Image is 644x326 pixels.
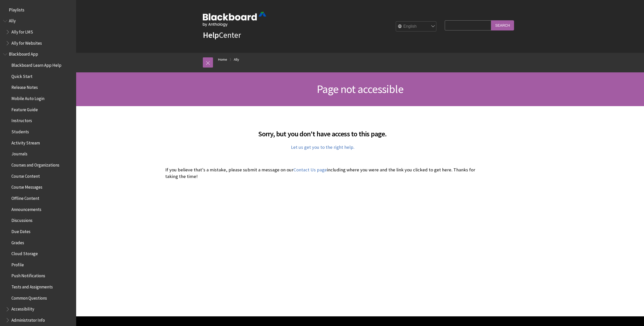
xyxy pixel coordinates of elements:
[9,17,16,24] span: Ally
[9,6,24,12] span: Playlists
[165,167,480,180] p: If you believe that's a mistake, please submit a message on our including where you were and the ...
[11,249,38,256] span: Cloud Storage
[11,105,38,112] span: Feature Guide
[11,28,33,35] span: Ally for LMS
[11,283,53,289] span: Tests and Assignments
[293,167,327,173] a: Contact Us page
[3,17,73,47] nav: Book outline for Anthology Ally Help
[491,20,514,30] input: Search
[9,50,38,57] span: Blackboard App
[11,316,45,323] span: Administrator Info
[203,30,219,40] strong: Help
[11,61,61,68] span: Blackboard Learn App Help
[11,305,34,312] span: Accessibility
[317,82,403,96] span: Page not accessible
[11,161,59,168] span: Courses and Organizations
[203,30,241,40] a: HelpCenter
[396,22,437,32] select: Site Language Selector
[11,294,47,301] span: Common Questions
[291,144,354,150] a: Let us get you to the right help.
[11,72,32,79] span: Quick Start
[11,194,39,201] span: Offline Content
[11,172,40,179] span: Course Content
[3,50,73,324] nav: Book outline for Blackboard App Help
[11,216,32,223] span: Discussions
[11,94,44,101] span: Mobile Auto Login
[11,227,30,234] span: Due Dates
[218,56,227,63] a: Home
[11,238,24,245] span: Grades
[11,127,29,134] span: Students
[11,83,38,90] span: Release Notes
[11,205,41,212] span: Announcements
[203,12,266,27] img: Blackboard by Anthology
[3,6,73,14] nav: Book outline for Playlists
[11,183,42,190] span: Course Messages
[11,139,40,145] span: Activity Stream
[234,56,239,63] a: Ally
[11,260,24,267] span: Profile
[11,272,45,279] span: Push Notifications
[165,122,480,139] h2: Sorry, but you don't have access to this page.
[11,39,42,46] span: Ally for Websites
[11,117,32,123] span: Instructors
[11,150,27,157] span: Journals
